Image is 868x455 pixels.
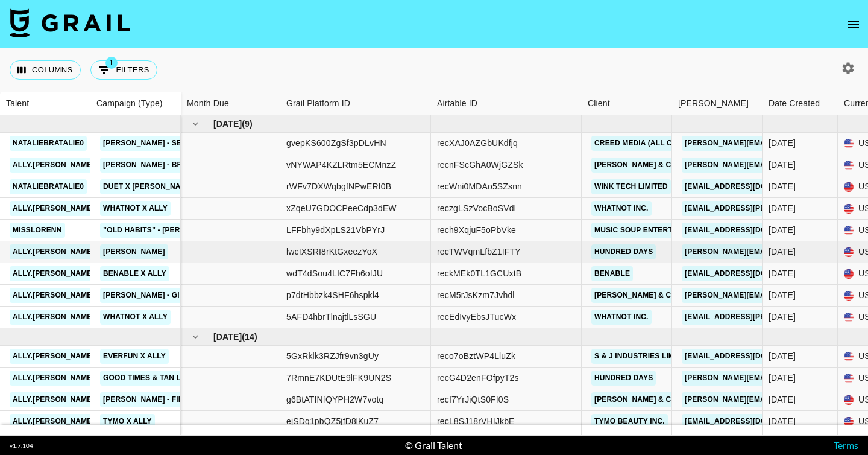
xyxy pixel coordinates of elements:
[682,414,817,429] a: [EMAIL_ADDRESS][DOMAIN_NAME]
[10,266,98,281] a: ally.[PERSON_NAME]
[591,288,696,303] a: [PERSON_NAME] & Co LLC
[437,350,515,362] div: reco7oBztWP4LluZk
[588,92,610,115] div: Client
[591,244,656,259] a: Hundred Days
[286,137,386,149] div: gvepKS600ZgSf3pDLvHN
[769,415,796,427] div: 7/3/2025
[286,267,383,279] div: wdT4dSou4LIC7Fh6oIJU
[769,159,796,171] div: 6/23/2025
[10,392,98,407] a: ally.[PERSON_NAME]
[242,331,257,343] span: ( 14 )
[437,289,515,301] div: recM5rJsKzm7Jvhdl
[100,201,171,216] a: Whatnot x Ally
[286,289,379,301] div: p7dtHbbzk4SHF6hspkl4
[10,201,98,216] a: ally.[PERSON_NAME]
[763,92,838,115] div: Date Created
[769,350,796,362] div: 7/23/2025
[10,349,98,364] a: ally.[PERSON_NAME]
[181,92,280,115] div: Month Due
[286,92,350,115] div: Grail Platform ID
[769,180,796,192] div: 6/23/2025
[682,349,817,364] a: [EMAIL_ADDRESS][DOMAIN_NAME]
[10,414,98,429] a: ally.[PERSON_NAME]
[187,115,204,132] button: hide children
[96,92,163,115] div: Campaign (Type)
[280,92,431,115] div: Grail Platform ID
[100,136,219,151] a: [PERSON_NAME] - Seventeen
[10,223,65,238] a: misslorenn
[437,202,516,214] div: reczgLSzVocBoSVdl
[591,310,652,325] a: Whatnot Inc.
[100,349,169,364] a: Everfun x Ally
[841,12,866,36] button: open drawer
[286,393,383,406] div: g6BtATfNfQYPH2W7votq
[591,392,696,407] a: [PERSON_NAME] & Co LLC
[6,92,29,115] div: Talent
[10,136,87,151] a: nataliebratalie0
[437,372,519,384] div: recG4D2enFOfpyT2s
[100,414,155,429] a: TYMO x Ally
[769,311,796,323] div: 6/11/2025
[769,267,796,279] div: 6/2/2025
[591,266,633,281] a: Benable
[437,311,516,323] div: recEdIvyEbsJTucWx
[100,266,169,281] a: Benable x Ally
[769,372,796,384] div: 7/31/2025
[10,288,98,303] a: ally.[PERSON_NAME]
[769,224,796,236] div: 6/6/2025
[678,92,749,115] div: [PERSON_NAME]
[187,328,204,345] button: hide children
[100,157,250,173] a: [PERSON_NAME] - Broken Branches
[10,157,98,173] a: ally.[PERSON_NAME]
[286,350,379,362] div: 5GxRklk3RZJfr9vn3gUy
[682,266,817,281] a: [EMAIL_ADDRESS][DOMAIN_NAME]
[242,118,253,130] span: ( 9 )
[286,372,391,384] div: 7RmnE7KDUtE9lFK9UN2S
[769,393,796,406] div: 7/3/2025
[405,439,462,451] div: © Grail Talent
[187,92,229,115] div: Month Due
[286,224,385,236] div: LFFbhy9dXpLS21VbPYrJ
[90,60,157,80] button: Show filters
[90,92,181,115] div: Campaign (Type)
[769,137,796,149] div: 6/23/2025
[591,201,652,216] a: Whatnot Inc.
[286,415,379,427] div: ejSDq1pbQZ5jfD8lKuZ7
[591,179,671,194] a: WINK TECH LIMITED
[100,371,201,386] a: Good Times & Tan Lines
[591,371,656,386] a: Hundred Days
[286,311,376,323] div: 5AFD4hbrTlnajtlLsSGU
[100,392,219,407] a: [PERSON_NAME] - Fireworks
[591,157,696,173] a: [PERSON_NAME] & Co LLC
[591,223,709,238] a: Music Soup Entertainment
[682,179,817,194] a: [EMAIL_ADDRESS][DOMAIN_NAME]
[672,92,763,115] div: Booker
[10,179,87,194] a: nataliebratalie0
[437,92,477,115] div: Airtable ID
[10,371,98,386] a: ally.[PERSON_NAME]
[769,246,796,258] div: 6/2/2025
[100,179,197,194] a: Duet x [PERSON_NAME]
[431,92,582,115] div: Airtable ID
[100,288,270,303] a: [PERSON_NAME] - Girls Like You - (micro)
[437,180,522,192] div: recWni0MDAo5SZsnn
[213,118,242,130] span: [DATE]
[769,289,796,301] div: 6/2/2025
[834,439,858,451] a: Terms
[100,244,168,259] a: [PERSON_NAME]
[100,223,336,238] a: ”Old Habits” - [PERSON_NAME] (Official Audio on TikTok)
[286,159,396,171] div: vNYWAP4KZLRtm5ECMnzZ
[10,8,130,37] img: Grail Talent
[591,349,694,364] a: S & J INDUSTRIES LIMITED
[682,223,817,238] a: [EMAIL_ADDRESS][DOMAIN_NAME]
[437,393,509,406] div: recI7YrJiQtS0FI0S
[10,244,98,259] a: ally.[PERSON_NAME]
[437,224,516,236] div: rech9XqjuF5oPbVke
[100,310,171,325] a: Whatnot x Ally
[437,415,515,427] div: recL8SJ18rVHIJkbE
[582,92,672,115] div: Client
[10,310,98,325] a: ally.[PERSON_NAME]
[769,202,796,214] div: 6/16/2025
[286,246,377,258] div: lwcIXSRI8rKtGxeezYoX
[437,137,518,149] div: recXAJ0AZGbUKdfjq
